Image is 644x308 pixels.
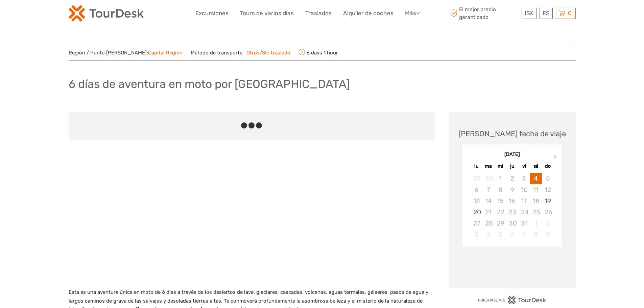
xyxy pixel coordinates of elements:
div: lu [471,162,482,171]
div: Not available domingo, 12 de julio de 2026 [542,184,554,195]
div: Not available martes, 4 de agosto de 2026 [482,229,494,240]
a: Más [405,8,420,18]
div: [PERSON_NAME] fecha de viaje [458,128,566,139]
div: Not available viernes, 31 de julio de 2026 [518,218,530,229]
div: Not available viernes, 7 de agosto de 2026 [518,229,530,240]
div: Not available miércoles, 29 de julio de 2026 [494,218,506,229]
img: PurchaseViaTourDesk.png [478,296,546,304]
div: Not available martes, 30 de junio de 2026 [482,173,494,184]
div: Not available martes, 21 de julio de 2026 [482,207,494,218]
div: Not available sábado, 1 de agosto de 2026 [530,218,542,229]
div: Not available viernes, 3 de julio de 2026 [518,173,530,184]
div: Not available domingo, 2 de agosto de 2026 [542,218,554,229]
div: Not available lunes, 13 de julio de 2026 [471,195,482,207]
span: El mejor precio garantizado [449,6,520,21]
div: Not available sábado, 8 de agosto de 2026 [530,229,542,240]
img: 120-15d4194f-c635-41b9-a512-a3cb382bfb57_logo_small.png [69,5,144,22]
div: Not available domingo, 26 de julio de 2026 [542,207,554,218]
div: Not available viernes, 24 de julio de 2026 [518,207,530,218]
div: Not available sábado, 18 de julio de 2026 [530,195,542,207]
div: Not available lunes, 29 de junio de 2026 [471,173,482,184]
div: Not available lunes, 27 de julio de 2026 [471,218,482,229]
div: ES [540,8,553,19]
div: Not available jueves, 9 de julio de 2026 [506,184,518,195]
div: Not available jueves, 2 de julio de 2026 [506,173,518,184]
div: Not available jueves, 6 de agosto de 2026 [506,229,518,240]
div: Choose domingo, 19 de julio de 2026 [542,195,554,207]
a: Tours de varios días [240,8,294,18]
div: Not available domingo, 9 de agosto de 2026 [542,229,554,240]
span: Método de transporte: [191,48,291,57]
h1: 6 días de aventura en moto por [GEOGRAPHIC_DATA] [69,77,350,91]
div: Not available lunes, 3 de agosto de 2026 [471,229,482,240]
div: Not available sábado, 25 de julio de 2026 [530,207,542,218]
div: Not available miércoles, 5 de agosto de 2026 [494,229,506,240]
div: Not available martes, 28 de julio de 2026 [482,218,494,229]
div: Not available lunes, 6 de julio de 2026 [471,184,482,195]
div: Not available martes, 7 de julio de 2026 [482,184,494,195]
div: sá [530,162,542,171]
a: Traslados [305,8,332,18]
div: Not available miércoles, 1 de julio de 2026 [494,173,506,184]
a: Capital Region [148,50,183,56]
div: Choose sábado, 4 de julio de 2026 [530,173,542,184]
a: Alquiler de coches [343,8,393,18]
span: 0 [567,10,573,17]
div: Not available miércoles, 22 de julio de 2026 [494,207,506,218]
div: month 2026-07 [464,173,560,240]
div: mi [494,162,506,171]
span: Región / Punto [PERSON_NAME]: [69,49,183,56]
div: Choose lunes, 20 de julio de 2026 [471,207,482,218]
div: Not available jueves, 16 de julio de 2026 [506,195,518,207]
span: ISK [525,10,533,17]
a: Excursiones [195,8,229,18]
div: Not available viernes, 10 de julio de 2026 [518,184,530,195]
a: Otros/Sin traslado [244,50,291,56]
div: Loading... [510,264,515,268]
div: Not available domingo, 5 de julio de 2026 [542,173,554,184]
button: Next Month [551,153,562,164]
div: Not available miércoles, 15 de julio de 2026 [494,195,506,207]
div: Not available viernes, 17 de julio de 2026 [518,195,530,207]
div: do [542,162,554,171]
div: [DATE] [462,151,562,158]
div: Not available martes, 14 de julio de 2026 [482,195,494,207]
div: Not available sábado, 11 de julio de 2026 [530,184,542,195]
div: Not available jueves, 23 de julio de 2026 [506,207,518,218]
span: 6 days 1 hour [299,48,338,57]
div: vi [518,162,530,171]
div: ju [506,162,518,171]
div: Not available miércoles, 8 de julio de 2026 [494,184,506,195]
div: Not available jueves, 30 de julio de 2026 [506,218,518,229]
div: ma [482,162,494,171]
